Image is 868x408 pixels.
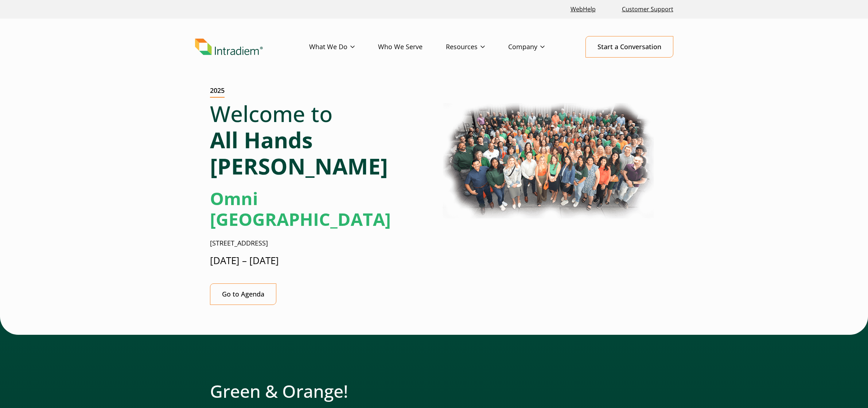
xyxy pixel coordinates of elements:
[210,254,428,267] p: [DATE] – [DATE]
[210,151,388,181] strong: [PERSON_NAME]
[619,1,676,17] a: Customer Support
[210,239,428,248] p: [STREET_ADDRESS]
[195,39,263,55] img: Intradiem
[210,101,428,179] h1: Welcome to
[210,87,225,98] h2: 2025
[210,381,419,402] h2: Green & Orange!
[585,36,673,58] a: Start a Conversation
[195,39,309,55] a: Link to homepage of Intradiem
[210,283,276,305] a: Go to Agenda
[378,36,446,58] a: Who We Serve
[309,36,378,58] a: What We Do
[210,125,313,155] strong: All Hands
[210,187,391,231] strong: Omni [GEOGRAPHIC_DATA]
[446,36,508,58] a: Resources
[568,1,599,17] a: Link opens in a new window
[508,36,568,58] a: Company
